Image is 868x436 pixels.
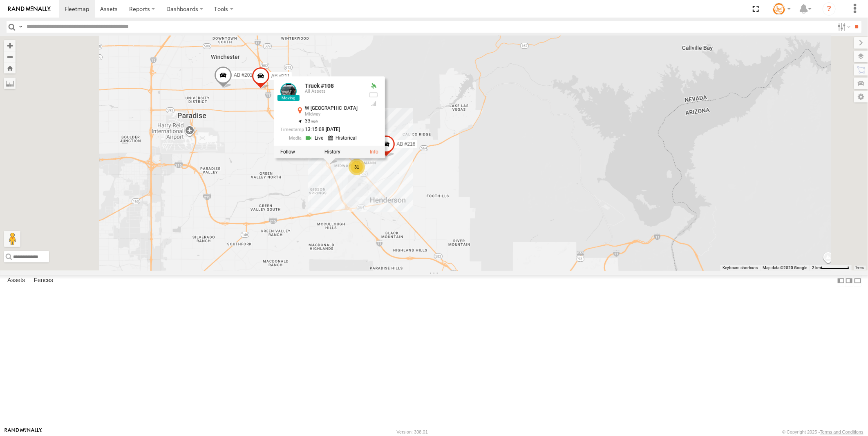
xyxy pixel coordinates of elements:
[856,266,864,269] a: Terms (opens in new tab)
[4,78,16,89] label: Measure
[280,149,295,155] label: Realtime tracking of Asset
[4,428,42,436] a: Visit our Website
[823,2,836,16] i: ?
[782,429,864,434] div: © Copyright 2025 -
[369,82,378,89] div: Valid GPS Fix
[854,275,862,287] label: Hide Summary Table
[349,159,365,175] div: 31
[305,105,362,111] div: W [GEOGRAPHIC_DATA]
[4,40,16,51] button: Zoom in
[770,3,794,15] div: Tommy Stauffer
[854,91,868,102] label: Map Settings
[397,429,428,434] div: Version: 308.01
[812,265,821,270] span: 2 km
[4,51,16,62] button: Zoom out
[271,73,290,79] span: AB #211
[234,72,253,78] span: AB #201
[30,275,57,287] label: Fences
[4,62,16,73] button: Zoom Home
[4,231,20,247] button: Drag Pegman onto the map to open Street View
[305,82,334,89] a: Truck #108
[305,118,318,124] span: 33
[8,6,51,12] img: rand-logo.svg
[834,21,852,33] label: Search Filter Options
[324,149,340,155] label: View Asset History
[305,112,362,117] div: Midway
[305,89,362,94] div: All Assets
[810,265,852,271] button: Map Scale: 2 km per 65 pixels
[3,275,29,287] label: Assets
[845,275,853,287] label: Dock Summary Table to the Right
[369,100,378,107] div: Last Event GSM Signal Strength
[17,21,24,33] label: Search Query
[280,127,362,132] div: Date/time of location update
[723,265,758,271] button: Keyboard shortcuts
[763,265,807,270] span: Map data ©2025 Google
[820,429,864,434] a: Terms and Conditions
[837,275,845,287] label: Dock Summary Table to the Left
[305,134,326,142] a: View Live Media Streams
[280,82,297,99] a: View Asset Details
[370,149,378,155] a: View Asset Details
[397,141,416,147] span: AB #216
[369,91,378,98] div: No battery health information received from this device.
[328,134,359,142] a: View Historical Media Streams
